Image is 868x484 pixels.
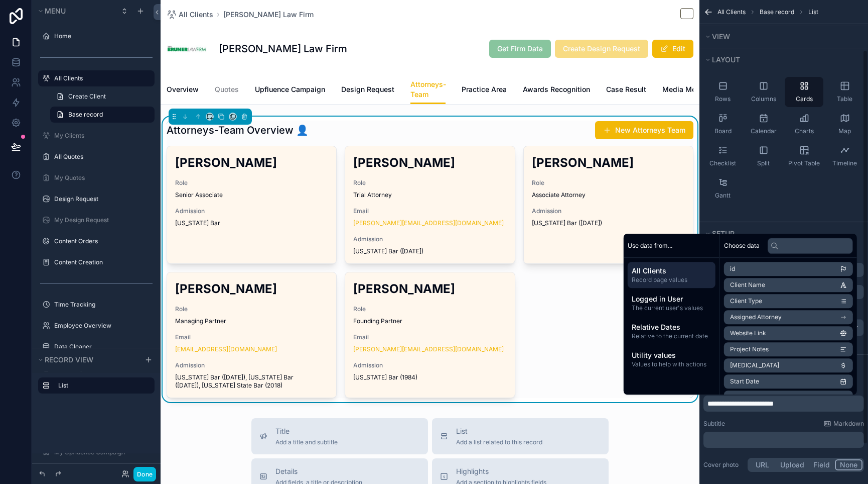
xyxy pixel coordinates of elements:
button: Field [809,459,835,470]
span: Relative Dates [632,322,711,332]
a: [PERSON_NAME]RoleSenior AssociateAdmission[US_STATE] Bar [167,146,337,264]
button: Rows [703,77,742,107]
span: Record view [45,355,93,364]
a: Practice Area [462,80,507,101]
span: Setup [712,229,735,238]
a: [PERSON_NAME]RoleAssociate AttorneyAdmission[US_STATE] Bar ([DATE]) [523,146,693,264]
label: Subtitle [703,420,725,428]
span: Board [714,127,732,135]
span: The current user's values [632,304,711,312]
span: Awards Recognition [523,84,590,94]
span: Map [838,127,851,135]
a: [PERSON_NAME][EMAIL_ADDRESS][DOMAIN_NAME] [353,345,504,353]
span: All Clients [632,266,711,276]
span: Design Request [341,84,394,94]
button: Layout [703,53,858,67]
button: Calendar [744,109,783,139]
label: My Design Request [54,216,149,224]
label: Employee Overview [54,322,149,330]
button: Menu [36,4,114,18]
h2: [PERSON_NAME] [353,154,506,171]
a: Media Mentions [662,80,716,101]
span: Use data from... [628,242,672,250]
a: Base record [50,107,155,123]
span: Rows [715,95,731,103]
span: Role [353,305,506,313]
a: [PERSON_NAME] Law Firm [223,10,314,20]
a: [PERSON_NAME][EMAIL_ADDRESS][DOMAIN_NAME] [353,219,504,227]
h2: [PERSON_NAME] [353,280,506,297]
label: Content Orders [54,237,149,245]
button: Board [703,109,742,139]
span: All Clients [179,10,213,20]
a: Create Client [50,88,155,105]
span: Email [353,333,506,341]
button: View [703,30,858,44]
label: My Clients [54,132,149,140]
button: Charts [785,109,823,139]
span: [US_STATE] Bar ([DATE]), [US_STATE] Bar ([DATE]), [US_STATE] State Bar (2018) [175,373,328,390]
span: [US_STATE] Bar [175,219,328,227]
button: Checklist [703,141,742,171]
span: [US_STATE] Bar (1984) [353,373,506,381]
span: Create Client [68,92,106,101]
a: All Clients [54,74,149,82]
h2: [PERSON_NAME] [175,154,328,171]
span: Values to help with actions [632,360,711,368]
button: Table [825,77,864,107]
label: Time Tracking [54,301,149,309]
button: Setup [703,227,858,241]
a: Overview [167,80,199,101]
span: Admission [532,207,685,215]
div: scrollable content [624,258,719,376]
a: Markdown [823,420,864,428]
a: [EMAIL_ADDRESS][DOMAIN_NAME] [175,345,277,353]
a: Quotes [215,80,239,101]
span: Founding Partner [353,317,506,325]
span: List [808,8,818,16]
a: Case Result [606,80,646,101]
span: Admission [353,361,506,369]
button: Gantt [703,173,742,204]
span: [US_STATE] Bar ([DATE]) [532,219,685,227]
label: My Quotes [54,174,149,182]
button: TitleAdd a title and subtitle [251,418,428,454]
h1: Attorneys-Team Overview 👤 [167,123,309,137]
span: Choose data [724,242,760,250]
a: New Attorneys Team [595,121,693,139]
label: Data Cleaner [54,343,149,351]
span: Base record [760,8,794,16]
span: Email [353,207,506,215]
button: ListAdd a list related to this record [432,418,609,454]
button: URL [749,459,776,470]
span: [US_STATE] Bar ([DATE]) [353,247,506,255]
a: Awards Recognition [523,80,590,101]
label: All Quotes [54,153,149,161]
span: Email [175,333,328,341]
label: List [58,381,147,390]
span: Calendar [751,127,777,135]
span: Managing Partner [175,317,328,325]
span: Role [175,179,328,187]
label: Design Request [54,195,149,203]
a: Attorneys-Team [410,75,446,105]
button: Record view [36,353,138,367]
a: Home [54,32,149,40]
a: [PERSON_NAME]RoleFounding PartnerEmail[PERSON_NAME][EMAIL_ADDRESS][DOMAIN_NAME]Admission[US_STATE... [345,272,515,398]
span: Senior Associate [175,191,328,199]
span: Table [837,95,852,103]
span: All Clients [717,8,746,16]
button: Columns [744,77,783,107]
label: Cover photo [703,461,744,469]
span: Role [353,179,506,187]
h2: [PERSON_NAME] [532,154,685,171]
span: Details [275,466,362,476]
span: Timeline [832,159,857,167]
a: All Clients [167,10,213,20]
